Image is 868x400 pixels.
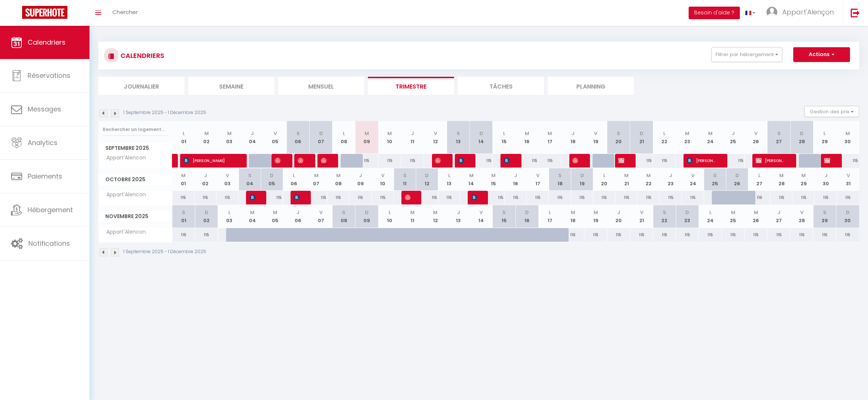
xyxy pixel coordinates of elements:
abbr: V [594,130,597,137]
div: 115 [194,191,217,204]
abbr: J [411,130,414,137]
th: 20 [607,205,630,228]
th: 22 [653,121,676,154]
th: 16 [505,168,527,191]
abbr: J [669,172,672,179]
abbr: S [823,209,826,216]
div: 115 [653,228,676,242]
div: 115 [676,228,699,242]
abbr: V [226,172,229,179]
th: 23 [660,168,682,191]
div: 115 [660,191,682,204]
th: 26 [726,168,748,191]
abbr: L [549,209,551,216]
span: Messages [28,104,61,114]
abbr: M [754,209,758,216]
button: Actions [793,47,850,62]
abbr: D [846,209,850,216]
div: 115 [538,154,561,168]
th: 12 [416,168,438,191]
span: [PERSON_NAME] [294,190,302,204]
th: 18 [561,121,584,154]
img: logout [851,8,860,17]
span: [PERSON_NAME] [824,154,832,168]
div: 115 [527,191,549,204]
th: 02 [194,168,217,191]
div: 115 [813,228,836,242]
abbr: V [381,172,384,179]
abbr: D [685,209,689,216]
th: 21 [615,168,637,191]
abbr: L [823,130,826,137]
abbr: M [273,209,277,216]
img: Super Booking [22,6,67,19]
span: Appart'Alençon [782,7,834,17]
abbr: M [685,130,689,137]
abbr: V [274,130,277,137]
th: 01 [172,121,195,154]
div: 115 [584,228,607,242]
div: 115 [790,228,813,242]
th: 24 [699,121,721,154]
abbr: L [343,130,345,137]
th: 17 [527,168,549,191]
th: 08 [333,205,355,228]
th: 13 [438,168,460,191]
div: 115 [378,154,401,168]
abbr: M [525,130,529,137]
span: Septembre 2025 [99,143,172,154]
abbr: M [365,130,369,137]
abbr: D [640,130,643,137]
th: 27 [767,121,790,154]
div: 115 [593,191,615,204]
th: 17 [538,121,561,154]
button: Gestion des prix [804,106,859,117]
abbr: M [731,209,735,216]
abbr: M [594,209,598,216]
abbr: S [713,172,717,179]
abbr: D [479,130,483,137]
span: [PERSON_NAME] [321,154,328,168]
h3: CALENDRIERS [119,47,164,64]
p: 1 Septembre 2025 - 1 Décembre 2025 [123,109,206,116]
li: Journalier [98,77,185,95]
th: 12 [424,205,447,228]
div: 115 [172,191,194,204]
div: 115 [438,191,460,204]
span: [PERSON_NAME] [756,154,786,168]
th: 09 [355,121,378,154]
abbr: S [342,209,345,216]
abbr: M [779,172,784,179]
abbr: J [251,130,254,137]
th: 25 [722,121,745,154]
div: 115 [748,191,770,204]
span: [PERSON_NAME] [687,154,717,168]
th: 18 [561,205,584,228]
abbr: J [296,209,299,216]
div: 115 [653,154,676,168]
th: 01 [172,168,194,191]
abbr: M [846,130,850,137]
abbr: D [735,172,739,179]
abbr: V [640,209,643,216]
th: 01 [172,205,195,228]
th: 30 [836,205,859,228]
abbr: M [801,172,806,179]
abbr: J [457,209,460,216]
th: 06 [287,121,309,154]
span: Notifications [28,239,70,248]
abbr: V [536,172,540,179]
abbr: M [204,130,209,137]
th: 14 [470,121,493,154]
th: 21 [630,205,653,228]
div: 115 [793,191,815,204]
abbr: S [248,172,252,179]
div: 115 [505,191,527,204]
th: 30 [836,121,859,154]
th: 09 [349,168,372,191]
abbr: V [319,209,323,216]
div: 115 [722,228,745,242]
span: [PERSON_NAME] [405,190,412,204]
abbr: J [204,172,207,179]
abbr: L [503,130,505,137]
